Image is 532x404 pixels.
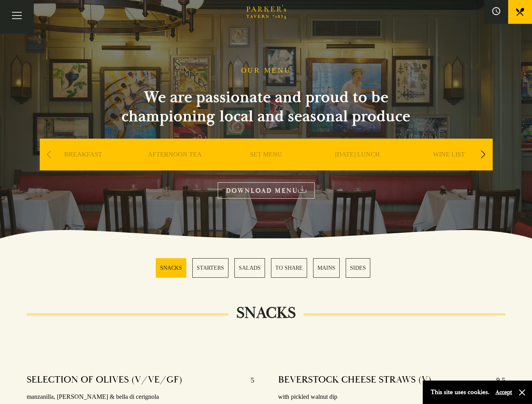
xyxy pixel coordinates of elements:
[431,387,489,398] p: This site uses cookies.
[192,258,228,278] a: 2 / 6
[314,139,401,194] div: 4 / 9
[222,139,310,194] div: 3 / 9
[488,374,505,387] p: 9.5
[218,182,315,199] a: DOWNLOAD MENU
[40,139,127,194] div: 1 / 9
[27,374,182,387] h4: SELECTION OF OLIVES (V/VE/GF)
[64,151,102,182] a: BREAKFAST
[250,151,282,182] a: SET MENU
[278,391,506,403] p: with pickled walnut dip
[241,66,291,75] h1: OUR MENU
[478,146,489,163] div: Next slide
[243,374,254,387] p: 5
[131,139,219,194] div: 2 / 9
[313,258,340,278] a: 5 / 6
[107,88,425,126] h2: We are passionate and proud to be championing local and seasonal produce
[346,258,370,278] a: 6 / 6
[278,374,431,387] h4: BEVERSTOCK CHEESE STRAWS (V)
[27,391,254,403] p: manzanilla, [PERSON_NAME] & bella di cerignola
[234,258,265,278] a: 3 / 6
[495,389,512,396] button: Accept
[518,389,526,396] button: Close and accept
[228,303,304,323] h2: SNACKS
[156,258,186,278] a: 1 / 6
[271,258,307,278] a: 4 / 6
[148,151,202,182] a: AFTERNOON TEA
[44,146,54,163] div: Previous slide
[405,139,493,194] div: 5 / 9
[335,151,380,182] a: [DATE] LUNCH
[433,151,465,182] a: WINE LIST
